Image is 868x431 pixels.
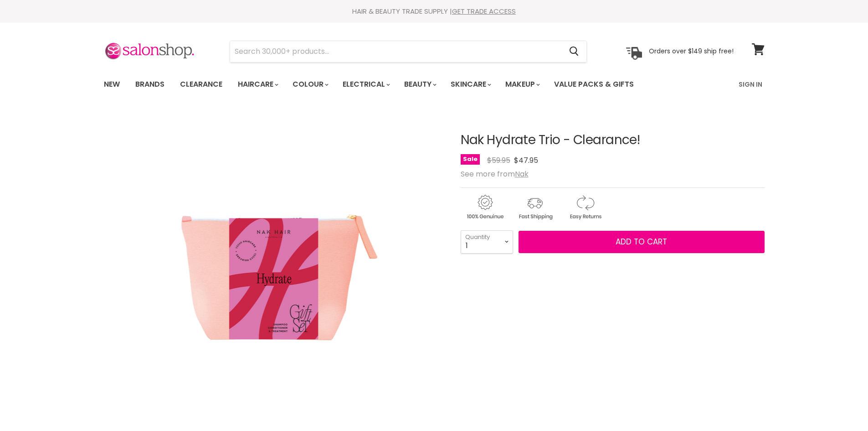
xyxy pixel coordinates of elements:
[461,193,509,221] img: genuine.gif
[461,133,765,147] h1: Nak Hydrate Trio - Clearance!
[97,75,127,94] a: New
[397,75,442,94] a: Beauty
[286,75,334,94] a: Colour
[649,47,734,55] p: Orders over $149 ship free!
[461,169,529,179] span: See more from
[561,193,609,221] img: returns.gif
[733,75,768,94] a: Sign In
[231,75,284,94] a: Haircare
[444,75,497,94] a: Skincare
[173,75,229,94] a: Clearance
[487,155,510,166] span: $59.95
[519,231,765,254] button: Add to cart
[230,41,562,62] input: Search
[336,75,395,94] a: Electrical
[514,155,538,166] span: $47.95
[616,236,667,247] span: Add to cart
[92,7,776,16] div: HAIR & BEAUTY TRADE SUPPLY |
[230,41,587,62] form: Product
[128,75,171,94] a: Brands
[498,75,545,94] a: Makeup
[547,75,641,94] a: Value Packs & Gifts
[461,154,480,165] span: Sale
[562,41,586,62] button: Search
[511,193,559,221] img: shipping.gif
[97,71,687,98] ul: Main menu
[452,6,516,16] a: GET TRADE ACCESS
[461,230,513,253] select: Quantity
[515,169,529,179] a: Nak
[92,71,776,98] nav: Main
